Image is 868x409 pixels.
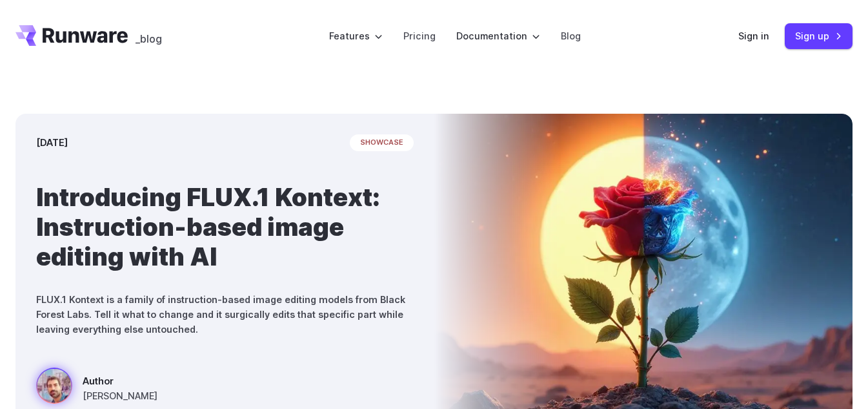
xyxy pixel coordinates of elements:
a: Blog [561,28,581,43]
a: Surreal rose in a desert landscape, split between day and night with the sun and moon aligned beh... [36,368,157,409]
a: Go to / [15,25,128,46]
label: Features [329,28,383,43]
span: showcase [350,134,414,151]
a: _blog [136,25,162,46]
a: Pricing [403,28,436,43]
span: _blog [136,34,162,44]
p: FLUX.1 Kontext is a family of instruction-based image editing models from Black Forest Labs. Tell... [36,292,414,337]
span: Author [83,373,157,388]
label: Documentation [456,28,540,43]
h1: Introducing FLUX.1 Kontext: Instruction-based image editing with AI [36,182,414,271]
a: Sign in [738,28,769,43]
time: [DATE] [36,135,68,150]
a: Sign up [785,23,853,48]
span: [PERSON_NAME] [83,388,157,403]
